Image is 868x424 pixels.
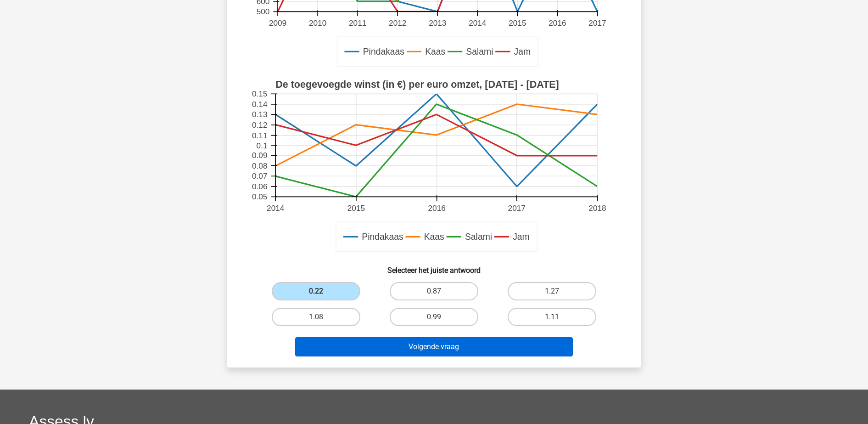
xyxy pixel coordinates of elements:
label: 1.11 [508,308,596,326]
label: 1.27 [508,282,596,300]
text: 2015 [509,18,526,28]
h6: Selecteer het juiste antwoord [242,259,627,275]
text: 2013 [429,18,446,28]
text: 0.12 [252,120,267,130]
text: 0.1 [256,141,267,150]
text: 2010 [308,18,326,28]
text: 0.07 [252,171,267,181]
text: 0.14 [252,100,268,109]
text: Pindakaas [362,232,403,242]
label: 0.22 [272,282,360,300]
button: Volgende vraag [295,337,573,356]
text: Salami [465,232,492,242]
text: 2014 [267,204,285,213]
text: 2017 [588,18,606,28]
text: 2009 [269,18,286,28]
text: 2011 [349,18,366,28]
text: 500 [256,7,269,17]
label: 0.87 [390,282,478,300]
text: Jam [514,47,531,57]
text: 0.08 [252,161,267,170]
label: 0.99 [390,308,478,326]
text: 0.06 [252,182,267,191]
text: 2016 [549,18,566,28]
text: 2012 [389,18,406,28]
label: 1.08 [272,308,360,326]
text: 0.15 [252,90,267,99]
text: 2018 [588,204,606,213]
text: Kaas [425,47,445,57]
text: 2015 [347,204,364,213]
text: 0.11 [252,131,267,140]
text: 2017 [508,204,525,213]
text: Pindakaas [363,47,404,57]
text: De toegevoegde winst (in €) per euro omzet, [DATE] - [DATE] [275,79,559,90]
text: 0.13 [252,110,267,119]
text: Kaas [424,232,444,242]
text: Jam [513,232,530,242]
text: 0.09 [252,151,267,160]
text: 2016 [428,204,445,213]
text: 0.05 [252,192,267,202]
text: 2014 [469,18,487,28]
text: Salami [466,47,493,57]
